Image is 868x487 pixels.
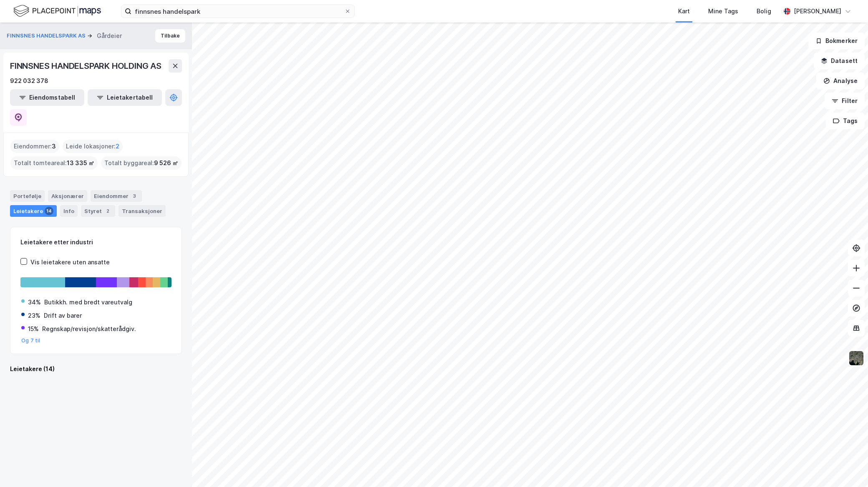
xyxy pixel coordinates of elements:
[45,207,53,215] div: 14
[28,297,41,307] div: 34%
[13,4,101,18] img: logo.f888ab2527a4732fd821a326f86c7f29.svg
[826,113,865,129] button: Tags
[44,297,132,307] div: Butikkh. med bredt vareutvalg
[826,447,868,487] div: Kontrollprogram for chat
[28,324,39,334] div: 15%
[794,6,841,16] div: [PERSON_NAME]
[88,89,162,106] button: Leietakertabell
[81,205,115,217] div: Styret
[154,158,178,168] span: 9 526 ㎡
[7,32,87,40] button: FINNSNES HANDELSPARK AS
[825,93,865,109] button: Filter
[10,205,57,217] div: Leietakere
[848,350,864,366] img: 9k=
[116,141,119,151] span: 2
[155,29,185,43] button: Tilbake
[131,5,344,18] input: Søk på adresse, matrikkel, gårdeiere, leietakere eller personer
[21,337,40,344] button: Og 7 til
[826,447,868,487] iframe: Chat Widget
[708,6,738,16] div: Mine Tags
[678,6,690,16] div: Kart
[42,324,136,334] div: Regnskap/revisjon/skatterådgiv.
[10,140,59,153] div: Eiendommer :
[63,140,123,153] div: Leide lokasjoner :
[103,207,112,215] div: 2
[757,6,771,16] div: Bolig
[10,364,182,374] div: Leietakere (14)
[91,190,142,202] div: Eiendommer
[60,205,78,217] div: Info
[10,59,163,73] div: FINNSNES HANDELSPARK HOLDING AS
[20,237,172,247] div: Leietakere etter industri
[130,192,139,200] div: 3
[10,89,84,106] button: Eiendomstabell
[814,53,865,69] button: Datasett
[44,311,82,321] div: Drift av barer
[97,31,122,41] div: Gårdeier
[52,141,56,151] span: 3
[30,257,110,267] div: Vis leietakere uten ansatte
[28,311,40,321] div: 23%
[808,33,865,49] button: Bokmerker
[48,190,87,202] div: Aksjonærer
[10,156,98,170] div: Totalt tomteareal :
[816,73,865,89] button: Analyse
[119,205,166,217] div: Transaksjoner
[10,190,45,202] div: Portefølje
[10,76,48,86] div: 922 032 378
[101,156,182,170] div: Totalt byggareal :
[67,158,94,168] span: 13 335 ㎡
